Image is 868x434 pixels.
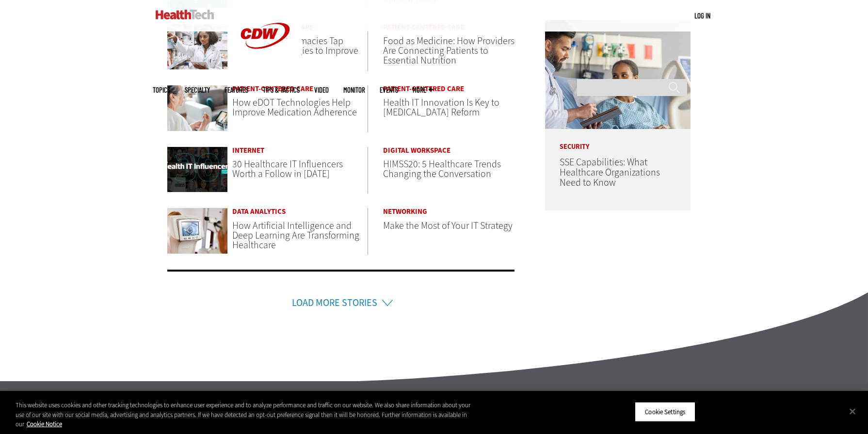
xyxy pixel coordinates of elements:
a: How eDOT Technologies Help Improve Medication Adherence [232,96,357,119]
a: HIMSS20: 5 Healthcare Trends Changing the Conversation [383,158,501,180]
span: Topics [153,86,170,94]
a: Networking [383,208,519,215]
a: Internet [232,147,368,154]
img: Home [156,10,214,19]
img: health it influencers [167,147,227,193]
div: This website uses cookies and other tracking technologies to enhance user experience and to analy... [16,401,478,429]
a: MonITor [343,86,365,94]
a: How Artificial Intelligence and Deep Learning Are Transforming Healthcare [232,219,359,252]
a: Log in [694,11,710,20]
a: Video [314,86,329,94]
a: Patient-Centered Care [383,85,519,93]
a: Tips & Tactics [263,86,300,94]
a: Events [380,86,398,94]
div: User menu [694,11,710,21]
a: CDW [229,64,302,74]
a: Health IT Innovation Is Key to [MEDICAL_DATA] Reform [383,96,499,119]
p: Security [545,129,691,150]
a: Data Analytics [232,208,368,215]
img: Doctor speaking with patient [545,20,691,129]
a: Make the Most of Your IT Strategy [383,219,513,232]
button: Cookie Settings [635,402,695,422]
button: Close [842,401,863,422]
a: SSE Capabilities: What Healthcare Organizations Need to Know [560,156,660,189]
a: Load More Stories [292,296,377,309]
img: eDOT [167,85,227,131]
span: More [413,86,433,94]
a: 30 Healthcare IT Influencers Worth a Follow in [DATE] [232,158,343,180]
a: More information about your privacy [27,420,62,428]
img: Retinal scan [167,208,227,254]
span: Specialty [185,86,210,94]
a: Digital Workspace [383,147,519,154]
a: Features [225,86,248,94]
